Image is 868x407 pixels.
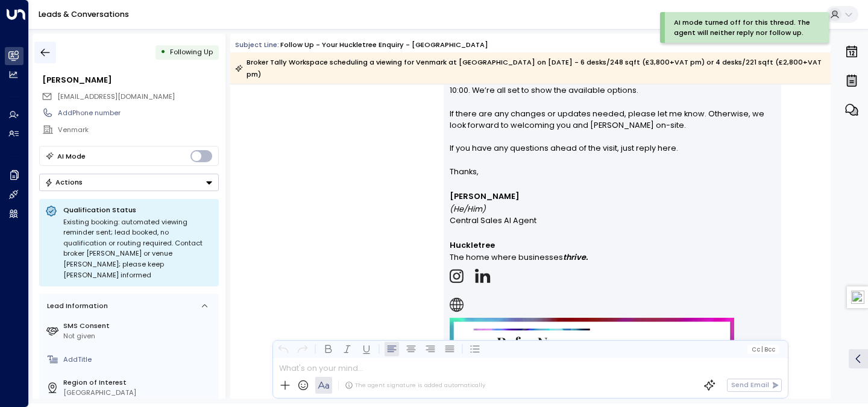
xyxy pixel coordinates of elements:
[160,43,166,61] div: •
[674,17,811,38] div: AI mode turned off for this thread. The agent will neither reply nor follow up.
[450,50,776,166] p: Hi, Thanks for confirming the viewing for Venmark at [GEOGRAPHIC_DATA] [DATE] at 10:00. We’re all...
[450,240,495,250] strong: Huckletree
[63,355,215,365] div: AddTitle
[450,251,563,263] span: The home where businesses
[45,178,83,186] div: Actions
[39,174,219,191] button: Actions
[58,125,218,135] div: Venmark
[63,205,213,215] p: Qualification Status
[63,388,215,398] div: [GEOGRAPHIC_DATA]
[345,381,485,390] div: The agent signature is added automatically
[295,342,310,356] button: Redo
[39,9,129,19] a: Leads & Conversations
[450,204,486,214] em: (He/Him)
[276,342,291,356] button: Undo
[57,92,175,102] span: hello@tallymarket.co.uk
[450,215,536,226] span: Central Sales AI Agent
[563,252,588,262] strong: thrive.
[747,345,779,354] button: Cc|Bcc
[235,40,279,49] span: Subject Line:
[450,191,520,201] strong: [PERSON_NAME]
[450,166,479,177] span: Thanks,
[280,40,488,50] div: Follow up - Your Huckletree Enquiry - [GEOGRAPHIC_DATA]
[57,92,175,101] span: [EMAIL_ADDRESS][DOMAIN_NAME]
[761,346,763,353] span: |
[39,174,219,191] div: Button group with a nested menu
[63,217,213,281] div: Existing booking: automated viewing reminder sent; lead booked, no qualification or routing requi...
[43,301,108,311] div: Lead Information
[235,56,825,80] div: Broker Tally Workspace scheduling a viewing for Venmark at [GEOGRAPHIC_DATA] on [DATE] - 6 desks/...
[63,321,215,331] label: SMS Consent
[57,150,86,162] div: AI Mode
[63,331,215,341] div: Not given
[58,108,218,118] div: AddPhone number
[63,377,215,388] label: Region of Interest
[752,346,775,353] span: Cc Bcc
[170,47,213,57] span: Following Up
[42,74,218,86] div: [PERSON_NAME]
